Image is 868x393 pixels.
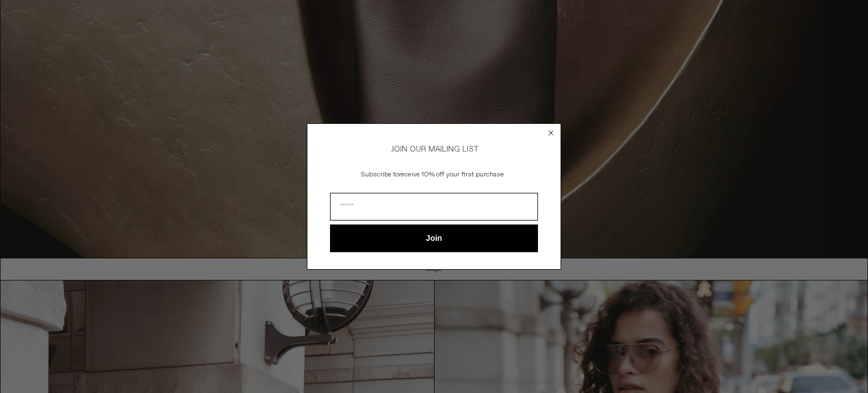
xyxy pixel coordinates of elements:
[330,193,538,221] input: Email
[545,127,557,139] button: Close dialog
[399,170,504,179] span: receive 10% off your first purchase
[361,170,399,179] span: Subscribe to
[389,144,479,154] span: JOIN OUR MAILING LIST
[330,224,538,252] button: Join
